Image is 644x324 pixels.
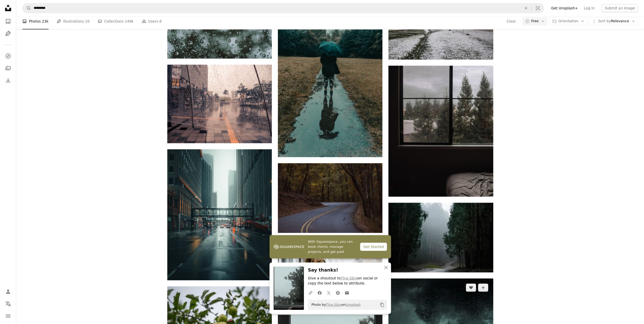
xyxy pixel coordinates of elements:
[125,18,134,24] span: 149k
[142,13,162,29] a: Users 8
[3,3,13,14] a: Home — Unsplash
[558,19,578,23] span: Orientation
[3,311,13,321] button: Menu
[598,19,629,24] span: Relevance
[478,283,488,292] button: Add to Collection
[3,51,13,61] a: Explore
[167,65,272,143] img: person walking on paved road
[388,66,493,197] img: window with water dew
[3,63,13,73] a: Collections
[269,235,391,258] a: With Squarespace, you can book clients, manage projects, and get paid.Get Started
[601,4,638,12] button: Submit an image
[531,19,539,24] span: Free
[3,28,13,39] a: Illustrations
[522,17,548,25] button: Free
[3,16,13,26] a: Photos
[167,319,272,323] a: green round fruit on tree during daytime
[315,288,324,298] a: Share on Facebook
[167,102,272,106] a: person walking on paved road
[278,163,382,233] img: black road path
[85,18,90,24] span: 10
[159,18,161,24] span: 8
[388,203,493,272] img: green-leafed trees
[333,288,342,298] a: Share on Pinterest
[598,19,611,23] span: Sort by
[548,4,581,12] a: Get Unsplash+
[324,288,333,298] a: Share on Twitter
[98,13,134,29] a: Collections 149k
[3,299,13,309] button: Language
[308,266,387,274] h3: Say thanks!
[360,243,387,251] div: Get Started
[278,196,382,200] a: black road path
[57,13,90,29] a: Illustrations 10
[309,301,361,309] span: Photo by on
[278,76,382,81] a: woman holding umbrella
[326,303,341,307] a: Tīna Sāra
[167,212,272,217] a: vehicles on road near buildings
[388,129,493,133] a: window with water dew
[549,17,587,25] button: Orientation
[274,243,304,251] img: file-1747939142011-51e5cc87e3c9
[167,149,272,280] img: vehicles on road near buildings
[341,276,357,280] a: Tīna Sāra
[506,17,516,25] button: Clear
[378,300,386,309] button: Copy to clipboard
[22,3,544,13] form: Find visuals sitewide
[520,3,531,13] button: Clear
[3,287,13,297] a: Log in / Sign up
[466,283,476,292] button: Like
[3,75,13,85] a: Download History
[532,3,544,13] button: Visual search
[345,303,360,307] a: Unsplash
[23,3,31,13] button: Search Unsplash
[581,4,597,12] a: Log in
[342,288,351,298] a: Share over email
[589,17,638,25] button: Sort byRelevance
[308,276,387,286] p: Give a shoutout to on social or copy the text below to attribute.
[388,235,493,240] a: green-leafed trees
[308,239,356,254] span: With Squarespace, you can book clients, manage projects, and get paid.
